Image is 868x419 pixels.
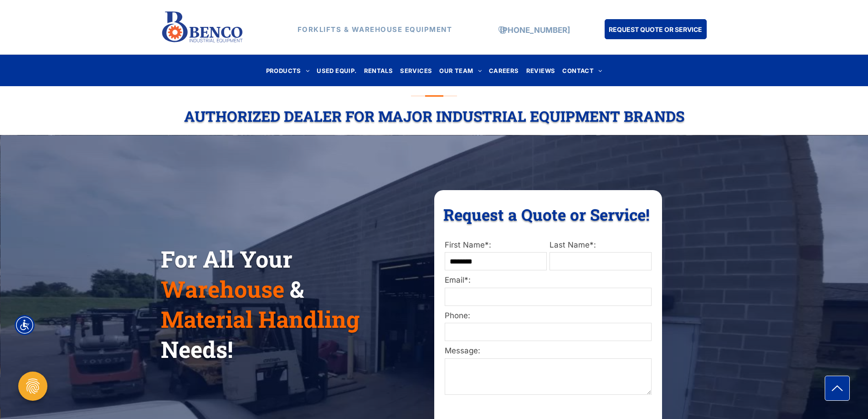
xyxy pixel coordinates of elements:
label: Email*: [445,274,652,286]
span: Needs! [161,334,233,364]
label: Message: [445,345,652,357]
a: PRODUCTS [262,64,313,77]
span: Material Handling [161,304,360,334]
a: REQUEST QUOTE OR SERVICE [605,19,707,39]
span: Warehouse [161,274,284,304]
a: CAREERS [485,64,523,77]
span: Authorized Dealer For Major Industrial Equipment Brands [184,106,684,126]
a: [PHONE_NUMBER] [500,26,570,35]
span: For All Your [161,244,293,274]
span: Request a Quote or Service! [443,204,650,225]
span: REQUEST QUOTE OR SERVICE [609,21,702,38]
a: CONTACT [559,64,606,77]
div: Accessibility Menu [15,315,35,335]
a: OUR TEAM [436,64,485,77]
a: RENTALS [360,64,397,77]
label: Last Name*: [550,239,652,251]
strong: FORKLIFTS & WAREHOUSE EQUIPMENT [298,25,452,34]
a: REVIEWS [523,64,559,77]
a: SERVICES [396,64,436,77]
span: & [290,274,304,304]
label: Phone: [445,310,652,322]
label: First Name*: [445,239,547,251]
a: USED EQUIP. [313,64,360,77]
